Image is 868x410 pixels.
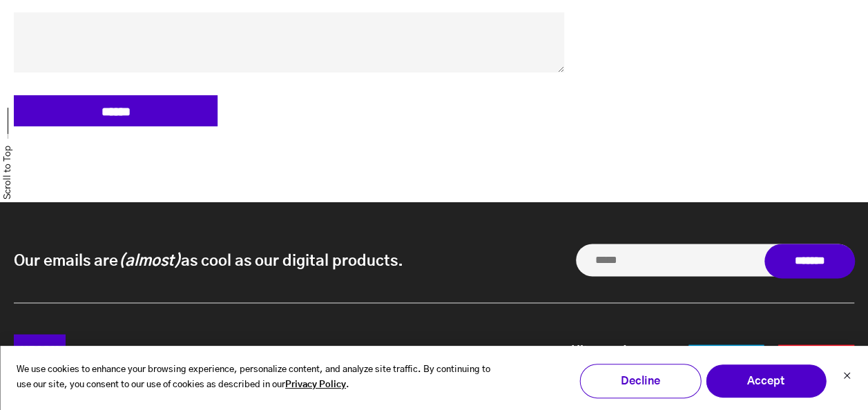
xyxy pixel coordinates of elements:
i: (almost) [118,253,181,269]
h6: Hit us up! [571,344,654,360]
a: Scroll to Top [1,146,15,199]
button: Decline [579,364,701,398]
p: We use cookies to enhance your browsing experience, personalize content, and analyze site traffic... [17,362,504,394]
img: Heady_Logo_Web-01 (1) [14,334,66,365]
button: Accept [705,364,827,398]
p: Our emails are as cool as our digital products. [14,251,403,271]
button: Dismiss cookie banner [842,370,851,384]
a: Privacy Policy [285,378,346,393]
